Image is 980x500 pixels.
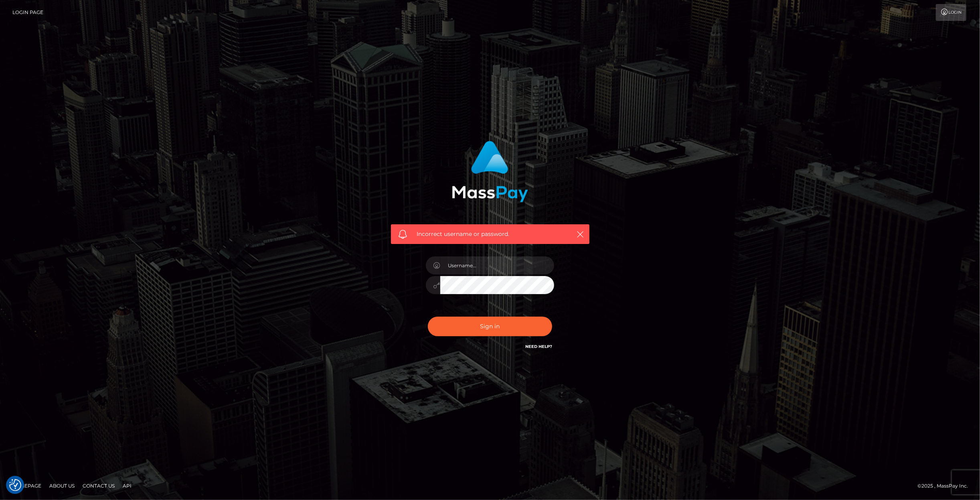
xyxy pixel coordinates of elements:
img: Revisit consent button [9,479,21,491]
span: Incorrect username or password. [417,230,563,238]
a: Homepage [9,480,45,492]
a: Need Help? [525,344,552,349]
a: Login [936,4,966,21]
a: Contact Us [79,480,118,492]
img: MassPay Login [452,141,528,202]
button: Sign in [428,317,552,336]
button: Consent Preferences [9,479,21,491]
a: Login Page [12,4,43,21]
a: API [119,480,135,492]
a: About Us [46,480,78,492]
input: Username... [440,256,554,274]
div: © 2025 , MassPay Inc. [917,482,974,490]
